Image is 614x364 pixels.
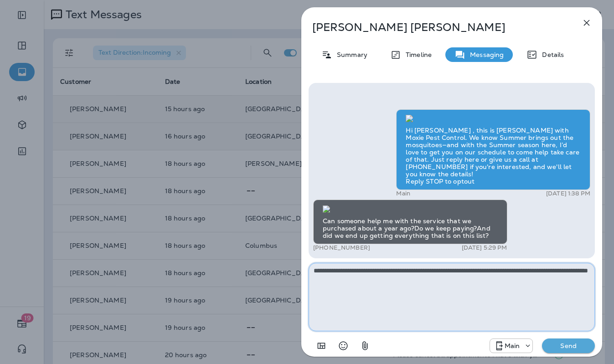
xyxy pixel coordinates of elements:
p: Main [396,190,410,197]
img: twilio-download [406,115,413,122]
p: [PERSON_NAME] [PERSON_NAME] [312,21,561,34]
div: +1 (817) 482-3792 [490,340,533,351]
img: twilio-download [323,205,330,213]
p: Summary [332,51,367,58]
p: Main [505,342,520,349]
p: [PHONE_NUMBER] [313,244,370,251]
p: Messaging [465,51,504,58]
p: [DATE] 1:38 PM [546,190,590,197]
p: Timeline [401,51,432,58]
p: Send [549,342,588,350]
button: Send [542,338,595,353]
button: Select an emoji [334,337,352,355]
p: Details [537,51,564,58]
p: [DATE] 5:29 PM [462,244,507,251]
div: Can someone help me with the service that we purchased about a year ago?Do we keep paying?And did... [313,200,507,244]
button: Add in a premade template [312,337,330,355]
div: Hi [PERSON_NAME] , this is [PERSON_NAME] with Moxie Pest Control. We know Summer brings out the m... [396,109,590,190]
